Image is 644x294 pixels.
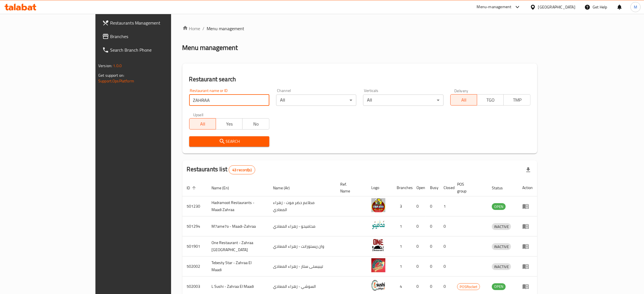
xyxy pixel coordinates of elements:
div: [GEOGRAPHIC_DATA] [538,4,575,10]
td: 0 [412,256,425,277]
td: وان ريستورانت - زهراء المعادي [268,236,336,256]
td: 3 [392,196,412,216]
td: One Restaurant - Zahraa [GEOGRAPHIC_DATA] [207,236,269,256]
td: 0 [412,196,425,216]
td: 1 [392,236,412,256]
th: Action [518,179,537,196]
input: Search for restaurant name or ID.. [189,95,269,106]
div: INACTIVE [492,243,511,250]
img: M7ame7o - Maadi-Zahraa [371,218,385,232]
nav: breadcrumb [182,25,537,32]
span: TMP [506,96,528,104]
button: All [450,94,477,106]
td: 0 [425,216,439,236]
th: Closed [439,179,453,196]
img: One Restaurant - Zahraa El Maadi [371,238,385,252]
img: L Sushi - Zahraa El Maadi [371,278,385,292]
a: Restaurants Management [98,16,203,30]
div: OPEN [492,203,506,210]
span: INACTIVE [492,223,511,230]
h2: Menu management [182,43,238,52]
label: Delivery [454,89,468,93]
td: تيبيستى ستار - زهراء المعادى [268,256,336,277]
span: INACTIVE [492,243,511,250]
span: Ref. Name [340,181,360,194]
td: M7ame7o - Maadi-Zahraa [207,216,269,236]
button: TGO [477,94,504,106]
span: Status [492,185,510,191]
span: OPEN [492,203,506,210]
th: Logo [367,179,392,196]
div: Menu [522,283,533,290]
td: 1 [392,216,412,236]
div: Menu [522,243,533,250]
span: Search [194,138,265,145]
span: Name (Ar) [273,185,297,191]
span: Restaurants Management [110,19,198,26]
h2: Restaurant search [189,75,531,84]
span: Search Branch Phone [110,47,198,53]
span: All [192,120,214,128]
button: No [242,118,269,130]
td: 0 [425,256,439,277]
td: 0 [425,236,439,256]
div: Menu [522,263,533,270]
a: Support.OpsPlatform [98,77,134,85]
div: Menu [522,223,533,230]
img: Tebesty Star - Zahraa El Maadi [371,258,385,272]
span: Branches [110,33,198,40]
span: ID [187,185,198,191]
button: TMP [503,94,530,106]
a: Search Branch Phone [98,43,203,57]
h2: Restaurants list [187,165,255,174]
span: 43 record(s) [229,167,255,173]
span: No [245,120,267,128]
span: POSRocket [457,284,480,290]
label: Upsell [193,113,204,117]
span: Yes [218,120,240,128]
span: M [634,4,637,10]
td: Tebesty Star - Zahraa El Maadi [207,256,269,277]
span: POS group [457,181,481,194]
td: 0 [439,216,453,236]
span: 1.0.0 [113,62,122,69]
button: Yes [216,118,243,130]
span: Version: [98,62,112,69]
th: Branches [392,179,412,196]
td: 1 [439,196,453,216]
span: INACTIVE [492,264,511,270]
td: 0 [439,256,453,277]
div: Export file [521,163,535,177]
div: Menu-management [477,4,512,10]
td: 0 [412,236,425,256]
td: محاميحو - زهراء المعادي [268,216,336,236]
div: Menu [522,203,533,210]
td: 0 [412,216,425,236]
span: Get support on: [98,72,124,79]
img: Hadramoot Restaurants - Maadi Zahraa [371,198,385,212]
span: OPEN [492,283,506,290]
td: 0 [425,196,439,216]
th: Busy [425,179,439,196]
button: All [189,118,216,130]
span: TGO [479,96,501,104]
td: مطاعم حضر موت - زهراء المعادي [268,196,336,216]
a: Branches [98,30,203,43]
li: / [203,25,205,32]
span: Name (En) [212,185,237,191]
th: Open [412,179,425,196]
td: Hadramoot Restaurants - Maadi Zahraa [207,196,269,216]
button: Search [189,136,269,147]
div: All [276,95,356,106]
div: All [363,95,443,106]
span: Menu management [207,25,244,32]
td: 0 [439,236,453,256]
span: All [453,96,475,104]
td: 1 [392,256,412,277]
